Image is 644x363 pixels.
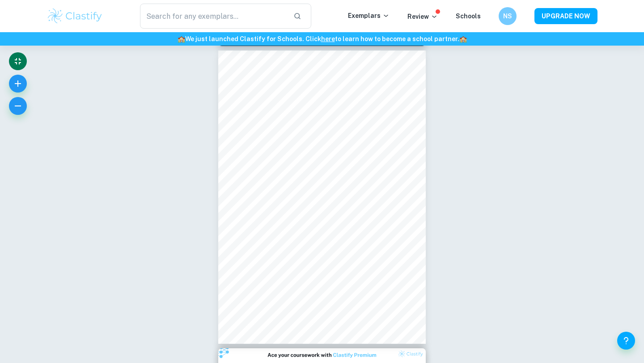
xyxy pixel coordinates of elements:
p: Review [407,12,438,21]
h6: NS [503,11,513,21]
a: Schools [456,13,481,20]
button: Exit fullscreen [9,52,27,70]
input: Search for any exemplars... [140,4,286,29]
span: 🏫 [459,35,467,42]
p: Exemplars [348,11,390,21]
h6: We just launched Clastify for Schools. Click to learn how to become a school partner. [2,34,642,44]
button: NS [499,7,517,25]
span: 🏫 [178,35,185,42]
button: Help and Feedback [617,332,635,350]
img: Clastify logo [47,7,103,25]
button: UPGRADE NOW [534,8,597,24]
a: here [321,35,335,42]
